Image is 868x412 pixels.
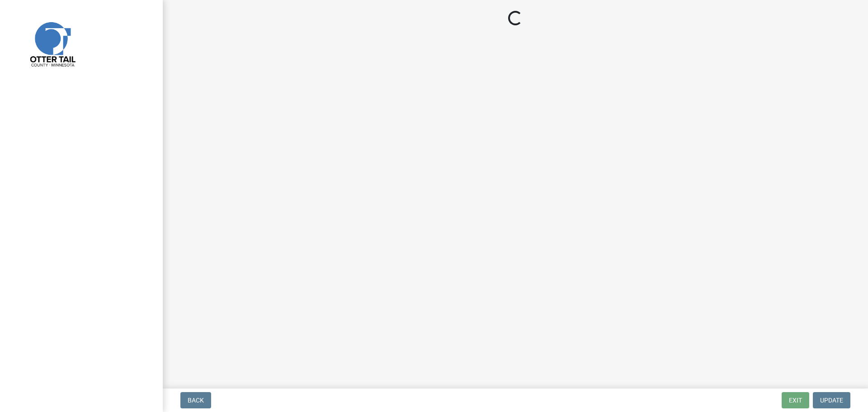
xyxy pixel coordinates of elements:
[180,392,211,408] button: Back
[820,397,843,404] span: Update
[18,9,86,77] img: Otter Tail County, Minnesota
[782,392,809,408] button: Exit
[188,397,204,404] span: Back
[813,392,850,408] button: Update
